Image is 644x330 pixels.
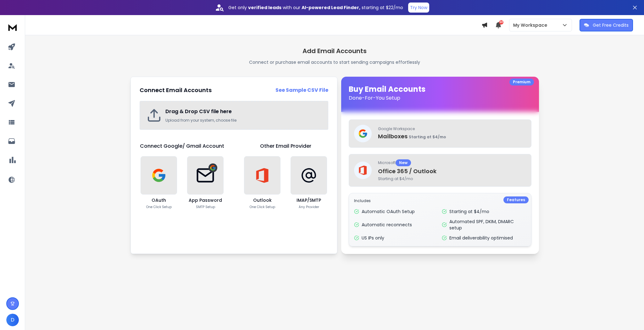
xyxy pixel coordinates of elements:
h2: Drag & Drop CSV file here [165,108,321,115]
p: Upload from your system, choose file [165,118,321,123]
p: Office 365 / Outlook [378,167,526,176]
h1: Other Email Provider [260,142,311,150]
span: Starting at $4/mo [409,134,446,140]
h1: Buy Email Accounts [349,84,531,102]
p: Email deliverability optimised [449,235,513,241]
div: Features [503,196,529,203]
p: Starting at $4/mo [449,208,489,215]
button: D [6,314,19,326]
span: Starting at $4/mo [378,176,526,181]
h3: OAuth [152,197,166,203]
p: Microsoft [378,159,526,166]
strong: verified leads [248,4,281,11]
strong: See Sample CSV File [275,86,328,94]
div: Premium [509,79,534,85]
a: See Sample CSV File [275,86,328,94]
button: Get Free Credits [580,19,633,31]
img: logo [6,21,19,33]
p: Any Provider [299,205,319,209]
p: One Click Setup [146,205,172,209]
h3: IMAP/SMTP [297,197,321,203]
p: Connect or purchase email accounts to start sending campaigns effortlessly [249,59,420,65]
p: Done-For-You Setup [349,94,531,102]
p: US IPs only [362,235,384,241]
p: Try Now [410,4,427,11]
p: One Click Setup [250,205,275,209]
p: Get only with our starting at $22/mo [228,4,403,11]
button: Try Now [408,3,429,13]
h3: Outlook [253,197,272,203]
p: Automatic reconnects [362,222,412,228]
p: Mailboxes [378,132,526,141]
p: Google Workspace [378,126,526,131]
strong: AI-powered Lead Finder, [302,4,360,11]
p: Automatic OAuth Setup [362,208,415,215]
p: SMTP Setup [196,205,215,209]
div: New [396,159,411,166]
span: 50 [499,20,503,25]
p: Includes [354,198,526,203]
p: Get Free Credits [593,22,629,28]
h2: Connect Email Accounts [140,86,212,95]
h3: App Password [189,197,222,203]
h1: Connect Google/ Gmail Account [140,142,224,150]
p: Automated SPF, DKIM, DMARC setup [449,218,526,231]
h1: Add Email Accounts [303,47,367,55]
p: My Workspace [513,22,550,28]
